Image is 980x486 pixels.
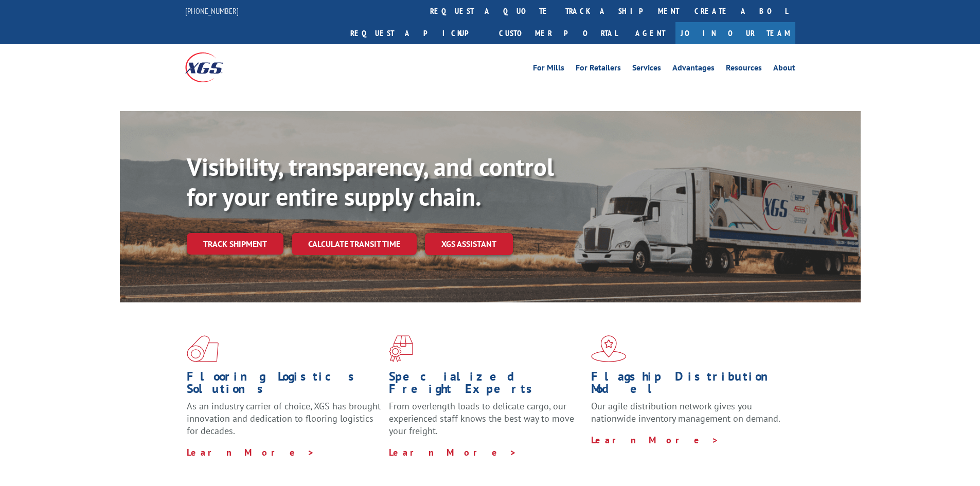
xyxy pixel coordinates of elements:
img: xgs-icon-focused-on-flooring-red [389,335,413,362]
a: Learn More > [187,446,315,458]
b: Visibility, transparency, and control for your entire supply chain. [187,151,554,212]
a: Track shipment [187,233,283,255]
a: Request a pickup [343,22,491,44]
a: Advantages [672,64,715,75]
a: Learn More > [591,434,719,446]
a: Services [632,64,661,75]
h1: Specialized Freight Experts [389,370,583,400]
a: For Retailers [576,64,621,75]
h1: Flooring Logistics Solutions [187,370,381,400]
p: From overlength loads to delicate cargo, our experienced staff knows the best way to move your fr... [389,400,583,446]
a: Resources [726,64,762,75]
a: About [773,64,795,75]
a: Customer Portal [491,22,625,44]
span: Our agile distribution network gives you nationwide inventory management on demand. [591,400,780,424]
a: [PHONE_NUMBER] [185,6,239,16]
a: XGS ASSISTANT [425,233,513,255]
h1: Flagship Distribution Model [591,370,786,400]
a: For Mills [533,64,564,75]
img: xgs-icon-total-supply-chain-intelligence-red [187,335,219,362]
a: Join Our Team [675,22,795,44]
span: As an industry carrier of choice, XGS has brought innovation and dedication to flooring logistics... [187,400,381,437]
a: Learn More > [389,446,517,458]
img: xgs-icon-flagship-distribution-model-red [591,335,627,362]
a: Agent [625,22,675,44]
a: Calculate transit time [292,233,417,255]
